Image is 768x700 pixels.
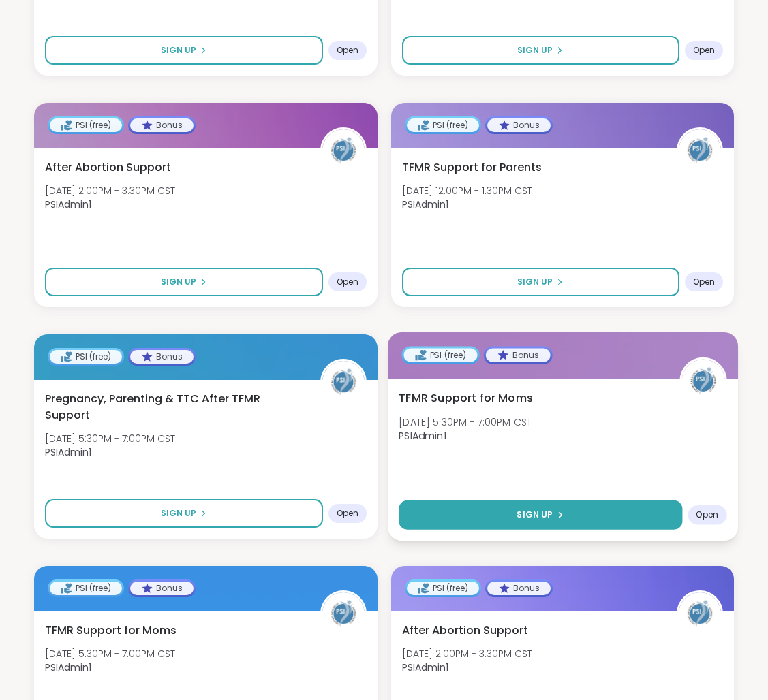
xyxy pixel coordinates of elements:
span: [DATE] 2:00PM - 3:30PM CST [402,647,532,661]
button: Sign Up [402,268,680,296]
span: Sign Up [161,44,196,57]
span: Pregnancy, Parenting & TTC After TFMR Support [45,391,305,424]
span: [DATE] 5:30PM - 7:00PM CST [45,647,175,661]
div: PSI (free) [50,350,122,364]
span: Sign Up [517,44,553,57]
button: Sign Up [45,499,323,528]
span: Sign Up [517,509,553,521]
img: PSIAdmin1 [679,592,721,635]
span: After Abortion Support [45,159,171,176]
span: TFMR Support for Moms [45,622,176,639]
b: PSIAdmin1 [45,661,91,674]
img: PSIAdmin1 [322,592,365,635]
b: PSIAdmin1 [399,428,446,442]
span: Sign Up [161,276,196,288]
div: PSI (free) [403,348,477,362]
b: PSIAdmin1 [402,197,448,211]
span: Open [693,276,715,287]
span: Open [337,508,358,519]
div: PSI (free) [407,118,479,132]
b: PSIAdmin1 [45,445,91,459]
span: Open [337,45,358,56]
img: PSIAdmin1 [322,361,365,403]
div: PSI (free) [407,582,479,595]
button: Sign Up [402,36,680,65]
img: PSIAdmin1 [679,129,721,172]
div: Bonus [487,118,551,132]
div: Bonus [130,118,194,132]
img: PSIAdmin1 [681,359,724,402]
span: [DATE] 5:30PM - 7:00PM CST [45,432,175,445]
button: Sign Up [45,36,323,65]
button: Sign Up [399,500,682,529]
span: After Abortion Support [402,622,528,639]
span: TFMR Support for Moms [399,389,533,406]
span: Sign Up [517,276,553,288]
span: Open [696,509,718,520]
span: Sign Up [161,507,196,520]
div: PSI (free) [50,118,122,132]
span: [DATE] 5:30PM - 7:00PM CST [399,415,532,428]
div: Bonus [130,582,194,595]
b: PSIAdmin1 [45,197,91,211]
div: Bonus [487,582,551,595]
img: PSIAdmin1 [322,129,365,172]
div: PSI (free) [50,582,122,595]
b: PSIAdmin1 [402,661,448,674]
button: Sign Up [45,268,323,296]
span: Open [337,276,358,287]
div: Bonus [130,350,194,364]
span: [DATE] 12:00PM - 1:30PM CST [402,184,532,197]
span: TFMR Support for Parents [402,159,542,176]
div: Bonus [485,348,550,362]
span: [DATE] 2:00PM - 3:30PM CST [45,184,175,197]
span: Open [693,45,715,56]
